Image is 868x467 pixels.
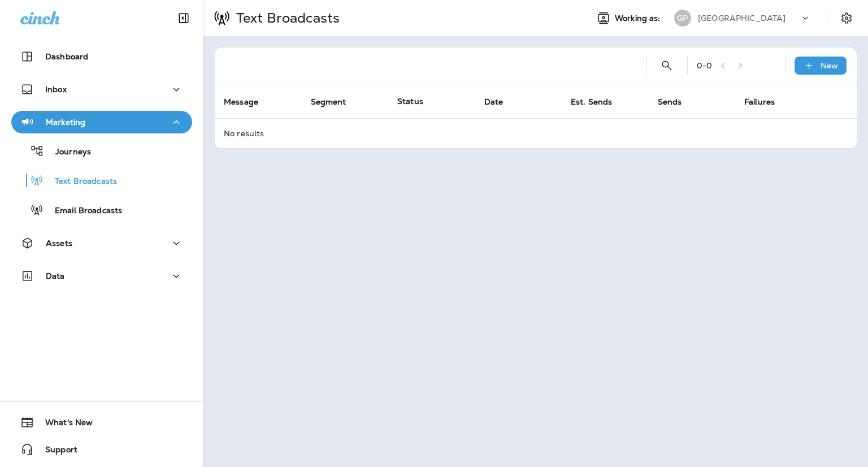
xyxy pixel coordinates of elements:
span: Date [484,97,504,107]
span: Sends [658,97,682,107]
span: Message [224,97,258,107]
span: Support [34,445,77,459]
div: GP [674,10,691,27]
span: Est. Sends [571,97,612,107]
p: Email Broadcasts [44,206,122,217]
span: Failures [744,97,789,107]
p: Text Broadcasts [44,176,117,187]
button: Journeys [11,139,192,163]
p: [GEOGRAPHIC_DATA] [698,14,785,23]
button: Marketing [11,111,192,133]
button: Collapse Sidebar [168,7,199,29]
button: Dashboard [11,45,192,68]
div: 0 - 0 [697,61,712,70]
button: What's New [11,411,192,434]
span: Working as: [615,14,663,23]
button: Email Broadcasts [11,198,192,222]
button: Text Broadcasts [11,168,192,192]
p: Assets [46,239,72,248]
span: Segment [311,97,361,107]
span: Date [484,97,518,107]
p: Journeys [44,147,91,158]
span: Status [397,96,423,106]
button: Search Text Broadcasts [656,54,678,77]
p: Text Broadcasts [232,10,340,27]
p: Data [46,271,65,280]
span: Failures [744,97,775,107]
button: Data [11,265,192,287]
span: Sends [658,97,697,107]
button: Inbox [11,78,192,101]
button: Support [11,438,192,461]
td: No results [215,118,857,148]
p: Marketing [46,118,85,127]
span: Message [224,97,273,107]
button: Settings [836,8,857,28]
p: Dashboard [45,52,88,61]
span: What's New [34,418,93,431]
span: Est. Sends [571,97,627,107]
p: Inbox [45,85,67,94]
span: Segment [311,97,346,107]
button: Assets [11,232,192,254]
p: New [821,61,838,70]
